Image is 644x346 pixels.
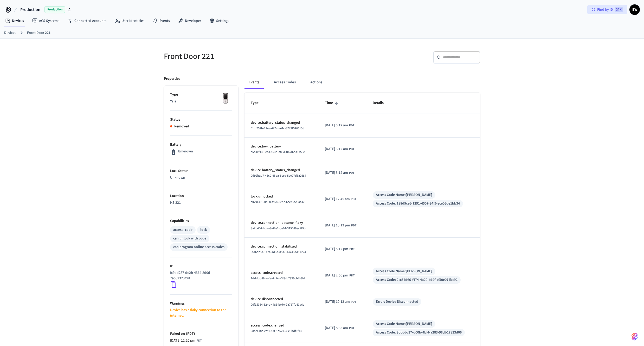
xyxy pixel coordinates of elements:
span: Details [373,99,390,107]
img: Yale Assure Touchscreen Wifi Smart Lock, Satin Nickel, Front [219,92,232,105]
span: ( PDT ) [185,331,195,336]
span: PDT [351,223,356,228]
a: User Identities [111,16,149,26]
p: Capabilities [170,218,232,224]
span: Type [251,99,265,107]
p: HZ 221 [170,200,232,206]
button: Actions [306,76,326,89]
span: Time [325,99,340,107]
div: Access Code: 9bbbbc37-d00b-4bf4-a283-98db17833d06 [376,330,462,335]
p: Device has a flaky connection to the internet. [170,307,232,318]
a: Front Door 221 [27,30,50,36]
span: [DATE] 10:13 pm [325,223,350,228]
span: [DATE] 3:12 am [325,146,348,152]
span: PDT [349,326,354,331]
button: Events [244,76,263,89]
p: Type [170,92,232,97]
div: ant example [244,76,480,89]
div: America/Los_Angeles [325,196,356,202]
p: Yale [170,99,232,104]
span: PDT [349,147,354,152]
div: access_code [173,227,192,233]
span: 1dddbd86-aafe-4c54-a3f9-b7936cbfb9fd [251,276,305,281]
a: ACS Systems [28,16,63,26]
span: [DATE] 10:12 am [325,299,350,305]
div: America/Los_Angeles [325,273,355,278]
p: Properties [164,76,180,82]
span: 0d92bad7-45c9-45ba-8cea-5c007d3a2684 [251,174,306,178]
p: Status [170,117,232,122]
div: Access Code: 188d5ca6-1291-4507-94f9-ece06de1bb34 [376,201,460,206]
span: EW [630,5,639,14]
span: 9fd6a26d-117a-4d3d-85a7-44748dd17224 [251,250,306,254]
p: Warnings [170,301,232,306]
div: America/Los_Angeles [325,123,354,128]
span: PDT [349,171,354,175]
button: EW [629,4,640,15]
p: lock.unlocked [251,194,312,199]
div: lock [200,227,207,233]
p: device.battery_status_changed [251,168,312,173]
span: 98ccc48a-caf1-47f7-a620-33e6bdf1f440 [251,329,303,333]
span: 01cf752b-22ea-427c-a41c-3772f546615d [251,126,304,131]
div: America/Los_Angeles [325,246,355,252]
a: Connected Accounts [63,16,111,26]
a: Settings [205,16,233,26]
span: PDT [196,338,202,343]
div: America/Los_Angeles [170,338,202,343]
p: Unknown [178,149,193,154]
span: Production [20,7,40,13]
p: Location [170,193,232,199]
span: [DATE] 5:12 pm [325,246,348,252]
a: Developer [174,16,205,26]
span: a079e473-0d68-4f68-82bc-6aeb95f6aa42 [251,200,305,204]
span: Production [44,6,65,13]
div: America/Los_Angeles [325,170,354,176]
div: America/Los_Angeles [325,299,356,305]
div: Find by ID⌘ K [587,5,627,14]
div: Access Code Name: [PERSON_NAME] [376,192,432,198]
img: SeamLogoGradient.69752ec5.svg [632,332,638,341]
span: [DATE] 2:56 pm [325,273,348,278]
span: [DATE] 12:45 am [325,196,350,202]
div: Access Code Name: [PERSON_NAME] [376,269,432,274]
div: can unlock with code [173,236,206,241]
span: ⌘ K [615,7,623,12]
p: ID [170,264,232,269]
p: device.battery_status_changed [251,120,312,126]
span: PDT [349,247,355,252]
span: PDT [351,300,356,304]
span: [DATE] 8:35 am [325,325,348,331]
a: Events [149,16,174,26]
a: Devices [1,16,28,26]
div: America/Los_Angeles [325,146,354,152]
p: access_code.created [251,270,312,276]
span: 06f15364-324c-4486-b070-7a787fd63a6d [251,302,305,307]
div: Error: Device Disconnected [376,299,418,305]
div: Access Code Name: [PERSON_NAME] [376,321,432,327]
p: access_code.changed [251,323,312,328]
h5: Front Door 221 [164,51,319,62]
p: Lock Status [170,168,232,174]
div: can program online access codes [173,244,224,250]
p: Unknown [170,175,232,181]
p: Battery [170,142,232,147]
span: 8a7b404d-baa9-42e2-be04-315086ec7f9b [251,226,306,231]
a: Devices [4,30,16,36]
span: c5c40f14-8ec3-494d-a85d-f02d6da1750e [251,150,305,154]
p: Paired on [170,331,232,337]
p: device.connection_stabilized [251,244,312,249]
p: device.connection_became_flaky [251,220,312,226]
span: PDT [351,197,356,202]
span: [DATE] 12:20 pm [170,338,195,343]
span: PDT [349,123,354,128]
p: device.disconnected [251,296,312,302]
button: Access Codes [270,76,300,89]
span: [DATE] 8:12 am [325,123,348,128]
p: fc9dd287-de2b-4364-8d0d-7a552323fc8f [170,270,230,281]
span: PDT [349,273,355,278]
div: America/Los_Angeles [325,325,354,331]
p: device.low_battery [251,144,312,149]
div: Access Code: 2cc54d66-f474-4a20-b19f-cf50e074bc92 [376,277,458,283]
p: Removed [174,124,189,129]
